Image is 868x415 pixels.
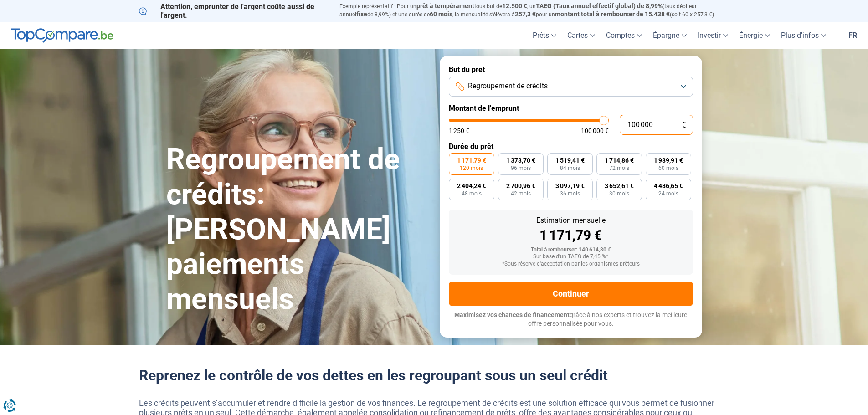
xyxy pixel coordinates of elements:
a: Cartes [562,22,601,49]
span: 72 mois [609,165,629,171]
span: 120 mois [460,165,483,171]
button: Continuer [449,282,693,306]
a: Prêts [527,22,562,49]
span: prêt à tempérament [416,2,474,10]
span: 4 486,65 € [654,183,683,189]
span: 1 714,86 € [605,157,634,164]
span: 3 652,61 € [605,183,634,189]
a: Énergie [734,22,776,49]
span: 30 mois [609,191,629,196]
span: Maximisez vos chances de financement [454,311,570,318]
span: 60 mois [658,165,678,171]
span: Regroupement de crédits [468,81,548,91]
div: 1 171,79 € [456,229,686,242]
span: 1 373,70 € [506,157,535,164]
span: 24 mois [658,191,678,196]
span: TAEG (Taux annuel effectif global) de 8,99% [536,2,663,10]
span: 1 989,91 € [654,157,683,164]
span: fixe [356,10,367,18]
a: Épargne [647,22,692,49]
p: Exemple représentatif : Pour un tous but de , un (taux débiteur annuel de 8,99%) et une durée de ... [339,2,729,19]
span: 1 519,41 € [555,157,585,164]
span: 48 mois [462,191,482,196]
span: 2 404,24 € [457,183,486,189]
h2: Reprenez le contrôle de vos dettes en les regroupant sous un seul crédit [139,367,729,384]
button: Regroupement de crédits [449,77,693,97]
span: 2 700,96 € [506,183,535,189]
img: TopCompare [11,28,113,43]
div: Sur base d'un TAEG de 7,45 %* [456,254,686,260]
span: 1 250 € [449,128,469,134]
span: 60 mois [430,10,452,18]
a: Plus d'infos [776,22,832,49]
p: grâce à nos experts et trouvez la meilleure offre personnalisée pour vous. [449,311,693,328]
label: Montant de l'emprunt [449,104,693,113]
a: Comptes [601,22,647,49]
div: Estimation mensuelle [456,217,686,224]
label: But du prêt [449,65,693,74]
h1: Regroupement de crédits: [PERSON_NAME] paiements mensuels [166,142,429,317]
span: 3 097,19 € [555,183,585,189]
span: 1 171,79 € [457,157,486,164]
span: 100 000 € [581,128,609,134]
div: Total à rembourser: 140 614,80 € [456,247,686,253]
a: fr [843,22,863,49]
div: *Sous réserve d'acceptation par les organismes prêteurs [456,261,686,267]
span: 96 mois [511,165,531,171]
span: 36 mois [560,191,580,196]
span: montant total à rembourser de 15.438 € [555,10,670,18]
span: 42 mois [511,191,531,196]
span: € [682,121,686,129]
label: Durée du prêt [449,142,693,151]
span: 12.500 € [502,2,527,10]
p: Attention, emprunter de l'argent coûte aussi de l'argent. [139,2,329,20]
span: 257,3 € [515,10,536,18]
span: 84 mois [560,165,580,171]
a: Investir [692,22,734,49]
